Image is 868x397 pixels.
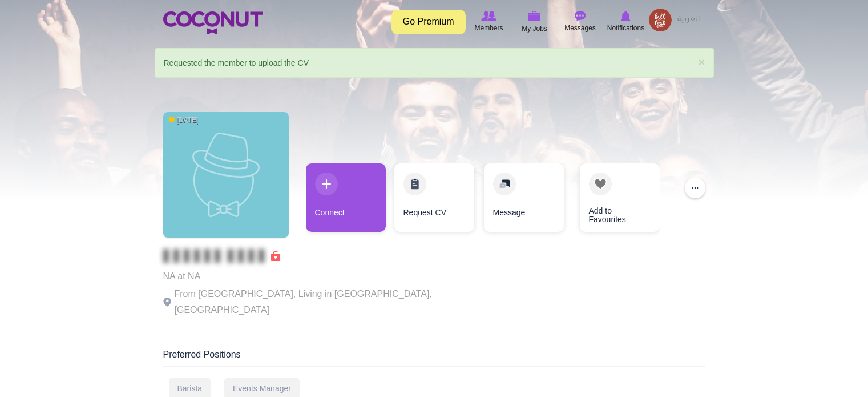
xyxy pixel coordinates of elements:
[512,9,558,35] a: My Jobs My Jobs
[163,268,477,284] p: NA at NA
[685,178,705,198] button: ...
[564,22,596,34] span: Messages
[163,348,705,367] div: Preferred Positions
[528,11,541,21] img: My Jobs
[621,11,631,21] img: Notifications
[483,163,563,238] div: 3 / 4
[391,10,466,34] a: Go Premium
[163,11,263,34] img: Home
[571,163,651,238] div: 4 / 4
[484,163,564,232] a: Message
[575,11,586,21] img: Messages
[394,163,474,238] div: 2 / 4
[306,163,386,238] div: 1 / 4
[163,250,280,262] span: Connect to Unlock the Profile
[163,286,477,318] p: From [GEOGRAPHIC_DATA], Living in [GEOGRAPHIC_DATA], [GEOGRAPHIC_DATA]
[481,11,496,21] img: Browse Members
[466,9,512,35] a: Browse Members Members
[474,22,503,34] span: Members
[155,48,714,78] div: Requested the member to upload the CV
[394,163,474,232] a: Request CV
[169,115,199,125] span: [DATE]
[698,56,705,68] a: ×
[558,9,603,35] a: Messages Messages
[580,163,660,232] a: Add to Favourites
[522,23,547,34] span: My Jobs
[672,9,705,31] a: العربية
[603,9,649,35] a: Notifications Notifications
[607,22,644,34] span: Notifications
[306,163,386,232] a: Connect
